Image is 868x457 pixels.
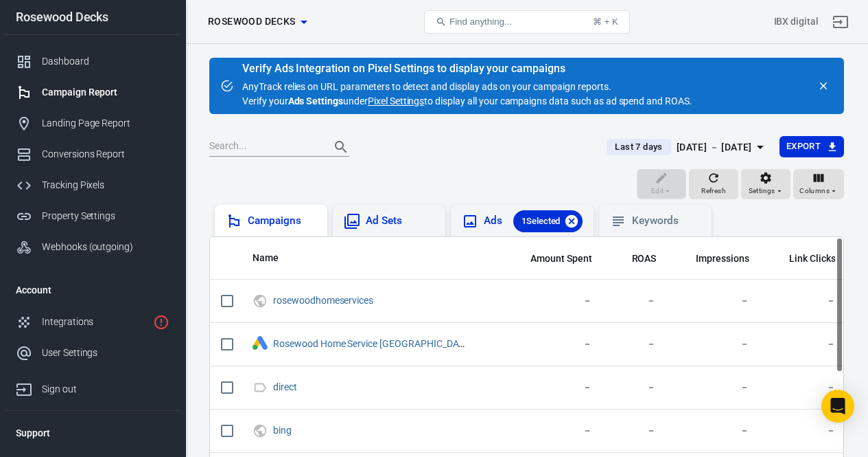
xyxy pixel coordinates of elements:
span: Settings [749,185,775,197]
span: Last 7 days [609,140,668,154]
span: ROAS [632,252,657,266]
span: － [678,294,749,308]
button: Last 7 days[DATE] － [DATE] [596,136,779,159]
div: Property Settings [42,209,169,223]
span: direct [273,382,299,392]
span: Link Clicks [789,252,836,266]
button: Search [325,131,357,164]
div: Rosewood Decks [5,11,180,23]
span: rosewoodhomeservices [273,296,375,305]
span: The number of times your ads were on screen. [678,250,749,267]
div: Webhooks (outgoing) [42,240,169,254]
div: ⌘ + K [593,16,618,27]
span: － [513,424,592,438]
span: The estimated total amount of money you've spent on your campaign, ad set or ad during its schedule. [530,250,592,267]
span: － [614,337,657,351]
a: Sign out [5,368,180,405]
span: The number of times your ads were on screen. [696,250,749,267]
span: Name [253,252,279,265]
span: － [771,381,836,394]
button: Columns [793,169,844,199]
span: － [771,424,836,438]
span: The estimated total amount of money you've spent on your campaign, ad set or ad during its schedule. [513,250,592,267]
div: Verify Ads Integration on Pixel Settings to display your campaigns [242,62,692,76]
li: Account [5,274,180,306]
span: Impressions [696,252,749,266]
strong: Ads Settings [288,96,344,107]
svg: UTM & Web Traffic [253,293,268,309]
input: Search... [209,138,319,156]
button: Rosewood Decks [202,9,312,34]
span: － [513,381,592,394]
span: － [678,337,749,351]
span: Rosewood Decks [208,13,296,30]
a: rosewoodhomeservices [273,295,373,306]
span: － [678,381,749,394]
div: Landing Page Report [42,116,169,131]
a: Conversions Report [5,139,180,170]
svg: Direct [253,379,268,396]
span: The total return on ad spend [632,250,657,267]
div: Integrations [42,315,148,329]
span: － [614,381,657,394]
div: Ad Sets [366,214,434,228]
svg: 8 networks not verified yet [153,314,169,331]
a: Rosewood Home Service [GEOGRAPHIC_DATA] | Deck | [GEOGRAPHIC_DATA] [GEOGRAPHIC_DATA] | Search | P... [273,338,795,349]
button: Refresh [689,169,738,199]
span: Find anything... [449,16,512,27]
a: bing [273,425,292,436]
a: User Settings [5,337,180,368]
span: bing [273,425,294,435]
span: The total return on ad spend [614,250,657,267]
div: User Settings [42,346,169,360]
span: － [614,424,657,438]
span: The number of clicks on links within the ad that led to advertiser-specified destinations [771,250,836,267]
span: Columns [799,185,830,197]
div: Account id: 0Xec8Toj [774,14,819,29]
span: － [678,424,749,438]
button: Export [779,136,844,157]
div: 1Selected [513,210,583,232]
a: Integrations [5,306,180,337]
div: Open Intercom Messenger [821,390,854,423]
a: Webhooks (outgoing) [5,232,180,263]
a: Property Settings [5,201,180,232]
button: Find anything...⌘ + K [424,10,630,34]
span: － [513,294,592,308]
a: direct [273,381,297,392]
div: Campaign Report [42,85,169,100]
svg: UTM & Web Traffic [253,423,268,439]
div: Ads [484,210,583,232]
a: Landing Page Report [5,108,180,139]
button: close [814,76,833,96]
span: The number of clicks on links within the ad that led to advertiser-specified destinations [789,250,836,267]
span: － [513,337,592,351]
div: Campaigns [248,214,316,228]
a: Sign out [824,5,857,38]
span: － [771,294,836,308]
li: Support [5,416,180,449]
div: Dashboard [42,54,169,69]
span: Name [253,252,296,265]
div: Google Ads [253,336,268,352]
span: 1 Selected [513,214,569,228]
div: AnyTrack relies on URL parameters to detect and display ads on your campaign reports. Verify your... [242,63,692,109]
div: Conversions Report [42,147,169,161]
span: Refresh [701,185,726,197]
div: Tracking Pixels [42,178,169,192]
span: Amount Spent [530,252,592,266]
span: － [614,294,657,308]
div: Sign out [42,382,169,397]
a: Pixel Settings [368,94,424,109]
button: Settings [741,169,790,199]
a: Tracking Pixels [5,170,180,201]
a: Dashboard [5,46,180,77]
a: Campaign Report [5,77,180,108]
div: Keywords [632,214,701,228]
span: － [771,337,836,351]
div: [DATE] － [DATE] [677,139,752,156]
span: Rosewood Home Service Charlotte | Deck | NC US | Search | Paused 9/30/25 [273,339,467,348]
